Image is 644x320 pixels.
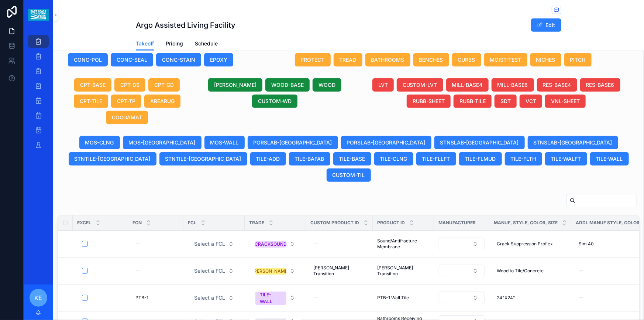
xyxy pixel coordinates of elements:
a: -- [132,238,179,250]
button: CUSTOM-WD [252,95,297,108]
span: TREAD [340,56,357,64]
span: CURBS [458,56,475,64]
span: TILE-WALFT [551,155,581,163]
a: [PERSON_NAME] Transition [377,265,430,277]
button: MOS-[GEOGRAPHIC_DATA] [123,136,202,149]
span: PORSLAB-[GEOGRAPHIC_DATA] [254,139,332,146]
h1: Argo Assisted Living Facility [136,20,236,30]
button: MOS-WALL [204,136,245,149]
button: Select Button [188,291,240,304]
span: Product ID [377,220,405,226]
a: Select Button [249,264,302,278]
span: MOS-WALL [210,139,239,146]
a: [PERSON_NAME] Transition [310,262,368,280]
button: PROTECT [295,53,331,67]
span: Select a FCL [194,294,225,302]
span: COCOAMAT [112,114,142,121]
span: MILL-BASE4 [452,81,483,89]
a: Schedule [195,37,218,52]
button: CONC-SEAL [111,53,153,67]
span: BENCHES [419,56,443,64]
span: BATHROOMS [371,56,404,64]
span: TILE-FLMUD [465,155,496,163]
a: Select Button [438,291,485,304]
button: CONC-STAIN [156,53,201,67]
span: WOOD-BASE [271,81,304,89]
span: 24"X24" [497,295,515,301]
div: -- [313,241,318,247]
span: TILE-FLTH [511,155,536,163]
button: TILE-BAFAB [289,152,330,166]
span: CONC-SEAL [117,56,147,64]
button: EPOXY [204,53,233,67]
span: Trade [249,220,264,226]
button: SDT [495,95,517,108]
span: STNSLAB-[GEOGRAPHIC_DATA] [440,139,519,146]
a: Select Button [249,287,302,308]
span: PROTECT [301,56,325,64]
button: CPT-TILE [74,95,108,108]
a: -- [310,292,368,304]
button: Select Button [188,264,240,278]
a: Select Button [249,237,302,251]
span: Takeoff [136,40,154,47]
span: MOS-[GEOGRAPHIC_DATA] [129,139,196,146]
a: Pricing [166,37,183,52]
div: scrollable content [24,30,53,161]
span: CPT-GD [154,81,174,89]
span: PORSLAB-[GEOGRAPHIC_DATA] [347,139,426,146]
span: TILE-CLNG [380,155,407,163]
a: Wood to Tile/Concrete [494,265,567,277]
span: PTB-1 Wall Tile [377,295,409,301]
span: AREARUG [150,98,175,105]
span: TILE-ADD [256,155,280,163]
span: STNTILE-[GEOGRAPHIC_DATA] [75,155,151,163]
div: -- [135,268,140,274]
span: NICHES [536,56,555,64]
span: [PERSON_NAME] [214,81,256,89]
span: Custom Product ID [310,220,359,226]
span: Schedule [195,40,218,47]
button: TILE-CLNG [374,152,413,166]
a: PTB-1 [132,292,179,304]
button: CUSTOM-TIL [327,168,371,182]
span: LVT [378,81,388,89]
span: VCT [526,98,536,105]
a: Select Button [188,237,240,251]
a: Sound/Antifracture Membrane [377,238,430,250]
span: CPT-BASE [80,81,106,89]
span: KE [35,293,42,302]
a: -- [132,265,179,277]
a: Select Button [438,237,485,251]
button: BENCHES [413,53,449,67]
button: RUBB-SHEET [407,95,451,108]
button: STNSLAB-[GEOGRAPHIC_DATA] [528,136,618,149]
span: Manuf, Style, Color, Size [494,220,558,226]
button: NICHES [530,53,561,67]
span: VNL-SHEET [551,98,580,105]
span: CONC-POL [74,56,102,64]
button: TILE-FLMUD [459,152,502,166]
button: MILL-BASE4 [446,78,489,92]
a: 24"X24" [494,292,567,304]
span: Wood to Tile/Concrete [497,268,544,274]
button: TILE-ADD [250,152,286,166]
span: RES-BASE4 [543,81,571,89]
span: Crack Suppression Proflex [497,241,553,247]
div: -- [579,295,583,301]
span: Excel [77,220,91,226]
span: FCN [132,220,142,226]
button: Select Button [188,237,240,251]
span: Pricing [166,40,183,47]
div: -- [579,268,583,274]
button: AREARUG [144,95,180,108]
button: LVT [372,78,394,92]
button: CONC-POL [68,53,108,67]
button: COCOAMAT [106,111,148,124]
button: Edit [531,18,561,32]
span: CPT-DS [120,81,140,89]
button: MOIST-TEST [484,53,527,67]
button: CPT-GD [148,78,180,92]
